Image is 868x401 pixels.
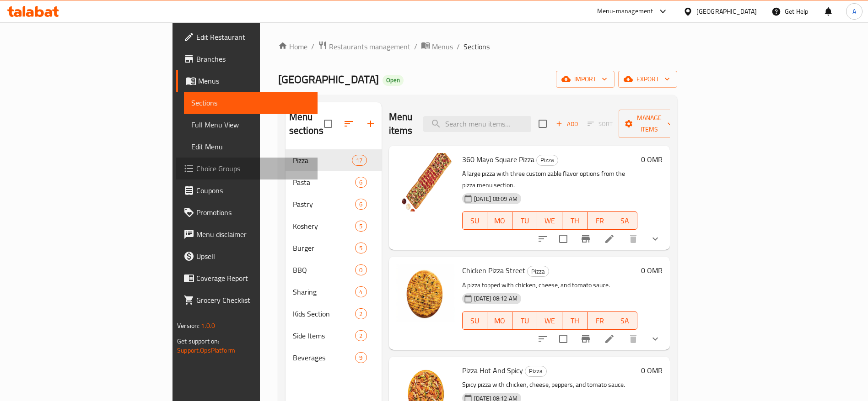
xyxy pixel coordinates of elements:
div: items [355,264,367,275]
span: BBQ [293,264,356,275]
button: SA [612,211,637,230]
span: Branches [196,53,310,64]
span: 6 [356,178,366,187]
span: Grocery Checklist [196,295,310,306]
div: Side Items [293,330,356,341]
a: Menu disclaimer [176,223,318,245]
span: Restaurants management [329,41,410,52]
button: MO [487,311,512,330]
div: [GEOGRAPHIC_DATA] [696,6,757,16]
span: Pizza [528,266,549,277]
span: 5 [356,222,366,231]
div: Pastry [293,199,356,210]
button: Branch-specific-item [575,228,597,250]
span: SU [466,214,484,227]
span: WE [541,214,559,227]
span: Select section [533,114,552,133]
p: Spicy pizza with chicken, cheese, peppers, and tomato sauce. [462,379,637,390]
div: items [355,243,367,253]
div: items [355,330,367,341]
button: SU [462,311,488,330]
span: Edit Restaurant [196,32,310,42]
img: 360 Mayo Square Pizza [396,153,455,211]
span: Select to update [554,329,573,348]
span: Menus [432,41,453,52]
span: Coverage Report [196,273,310,284]
span: Select to update [554,229,573,248]
span: 0 [356,266,366,274]
div: Kids Section [293,308,356,319]
div: Sharing4 [286,281,382,303]
h6: 0 OMR [641,364,663,377]
span: Beverages [293,352,356,363]
img: Chicken Pizza Street [396,264,455,322]
span: SA [616,214,634,227]
a: Upsell [176,245,318,267]
span: TU [516,314,534,327]
span: Edit Menu [191,141,310,152]
div: Kids Section2 [286,303,382,325]
button: WE [537,311,562,330]
button: show more [644,228,666,250]
span: Pasta [293,177,356,188]
a: Coupons [176,179,318,201]
span: 2 [356,310,366,318]
div: Side Items2 [286,325,382,347]
a: Promotions [176,201,318,223]
button: FR [588,311,613,330]
span: A [852,6,856,16]
span: Version: [177,320,199,332]
button: Branch-specific-item [575,328,597,350]
span: Sections [464,41,490,52]
span: 2 [356,332,366,340]
span: Add [555,119,579,129]
a: Edit Menu [184,136,318,158]
span: Choice Groups [196,163,310,174]
div: items [352,155,367,166]
a: Menus [421,41,453,53]
div: items [355,308,367,319]
h6: 0 OMR [641,264,663,277]
li: / [414,41,417,52]
span: Get support on: [177,335,219,347]
span: Sharing [293,286,356,297]
button: Add section [360,113,382,135]
div: Pizza [536,155,558,166]
span: Manage items [626,112,673,135]
span: MO [491,314,509,327]
div: Pastry6 [286,193,382,215]
span: TH [566,314,584,327]
svg: Show Choices [650,233,661,244]
div: items [355,199,367,210]
span: Pizza [293,155,352,166]
svg: Show Choices [650,333,661,344]
button: delete [622,228,644,250]
a: Restaurants management [318,41,410,53]
div: Pizza [525,366,547,377]
a: Edit menu item [604,333,615,344]
span: 4 [356,288,366,296]
span: Select section first [582,117,619,131]
span: Open [383,76,404,84]
span: FR [591,214,609,227]
span: Pizza [537,155,558,165]
span: Full Menu View [191,119,310,130]
div: Open [383,75,404,86]
span: Koshery [293,221,356,232]
p: A large pizza with three customizable flavor options from the pizza menu section. [462,168,637,191]
a: Branches [176,48,318,70]
span: Burger [293,243,356,253]
button: sort-choices [532,228,554,250]
span: FR [591,314,609,327]
button: TH [562,311,588,330]
h2: Menu items [389,110,413,137]
span: 6 [356,200,366,209]
span: TU [516,214,534,227]
button: SU [462,211,488,230]
span: Sections [191,97,310,108]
